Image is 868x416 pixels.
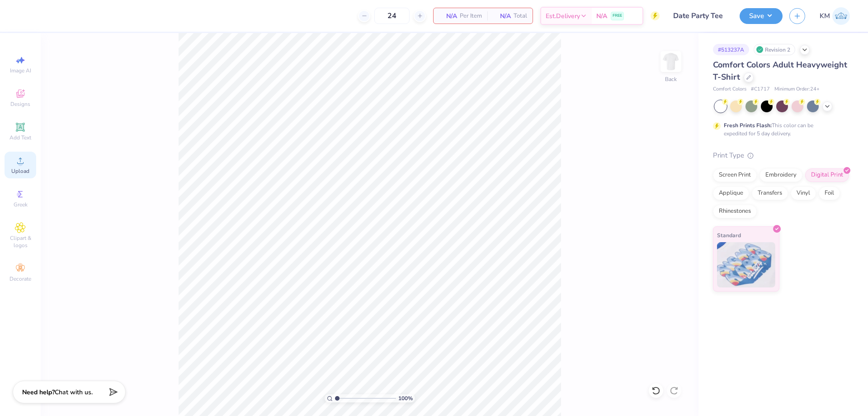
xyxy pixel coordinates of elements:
[662,53,680,71] img: Back
[717,230,741,240] span: Standard
[740,8,783,24] button: Save
[666,7,733,25] input: Untitled Design
[460,11,482,21] span: Per Item
[22,388,55,397] strong: Need help?
[9,275,31,282] span: Decorate
[820,11,830,21] span: KM
[713,150,850,161] div: Print Type
[713,205,757,218] div: Rhinestones
[713,44,749,55] div: # 513237A
[398,394,413,402] span: 100 %
[805,168,849,182] div: Digital Print
[713,186,749,200] div: Applique
[832,7,850,25] img: Karl Michael Narciza
[439,11,457,21] span: N/A
[754,44,795,55] div: Revision 2
[493,11,511,21] span: N/A
[10,100,30,108] span: Designs
[11,167,29,175] span: Upload
[665,75,677,83] div: Back
[819,186,840,200] div: Foil
[724,122,772,129] strong: Fresh Prints Flash:
[10,67,31,74] span: Image AI
[713,86,746,93] span: Comfort Colors
[717,242,775,287] img: Standard
[374,8,410,24] input: – –
[791,186,816,200] div: Vinyl
[752,186,788,200] div: Transfers
[751,86,770,93] span: # C1717
[713,59,847,82] span: Comfort Colors Adult Heavyweight T-Shirt
[596,11,607,21] span: N/A
[724,121,835,138] div: This color can be expedited for 5 day delivery.
[820,7,850,25] a: KM
[14,201,28,208] span: Greek
[774,86,820,93] span: Minimum Order: 24 +
[5,234,36,249] span: Clipart & logos
[713,168,757,182] div: Screen Print
[9,134,31,141] span: Add Text
[55,388,93,397] span: Chat with us.
[613,13,622,19] span: FREE
[514,11,527,21] span: Total
[546,11,580,21] span: Est. Delivery
[759,168,802,182] div: Embroidery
